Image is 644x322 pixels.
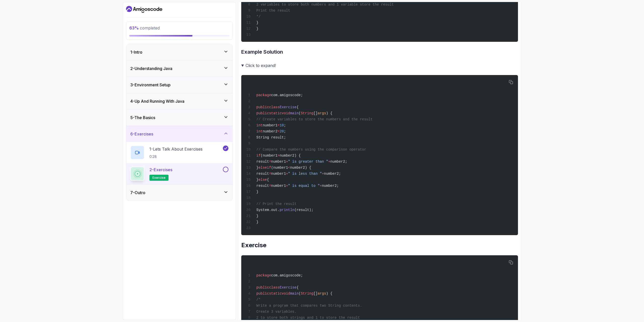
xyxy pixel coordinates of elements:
[126,185,232,201] button: 7-Outro
[297,285,299,290] span: {
[288,184,320,188] span: " is equal to "
[130,190,145,196] h3: 7 - Outro
[288,160,328,164] span: " is greater than "
[256,123,263,127] span: int
[322,172,324,176] span: +
[286,184,288,188] span: +
[256,129,263,133] span: int
[256,316,360,320] span: 2 to store both strings and 1 to store the result
[288,166,290,170] span: <
[269,111,281,115] span: static
[279,129,284,133] span: 20
[126,77,232,93] button: 3-Environment Setup
[277,129,279,133] span: =
[129,25,139,30] span: 63 %
[299,111,301,115] span: (
[294,208,313,212] span: (result);
[256,292,269,296] span: public
[258,166,267,170] span: else
[290,292,299,296] span: main
[284,129,286,133] span: ;
[267,166,271,170] span: if
[318,292,326,296] span: args
[286,160,288,164] span: +
[299,292,301,296] span: (
[126,5,162,13] a: Dashboard
[313,292,318,296] span: []
[318,111,326,115] span: args
[284,123,286,127] span: ;
[313,111,318,115] span: []
[256,27,258,31] span: }
[271,166,288,170] span: (number1
[256,135,286,139] span: String result;
[256,208,279,212] span: System.out.
[282,111,290,115] span: void
[149,167,172,173] p: 2 - Exercises
[269,184,271,188] span: =
[256,9,290,13] span: Print the result
[320,184,322,188] span: +
[256,202,297,206] span: // Print the result
[152,176,166,180] span: exercise
[130,65,172,71] h3: 2 - Understanding Java
[256,184,269,188] span: result
[277,123,279,127] span: =
[256,172,269,176] span: result
[322,184,339,188] span: number2;
[126,110,232,126] button: 5-The Basics
[288,172,322,176] span: " is less than "
[290,166,311,170] span: number2) {
[256,310,297,314] span: Create 3 variables.
[263,123,277,127] span: number1
[290,111,299,115] span: main
[130,115,155,121] h3: 5 - The Basics
[269,172,271,176] span: =
[301,111,313,115] span: String
[241,241,518,249] h2: Exercise
[256,93,271,97] span: package
[269,285,279,290] span: class
[297,105,299,109] span: {
[269,105,279,109] span: class
[126,44,232,60] button: 1-Intro
[256,285,269,290] span: public
[256,3,394,7] span: 2 variables to store both numbers and 1 variable store the result
[130,131,153,137] h3: 6 - Exercises
[279,208,294,212] span: println
[130,49,142,55] h3: 1 - Intro
[256,220,258,224] span: }
[279,285,296,290] span: Exercise
[271,93,303,97] span: com.amigoscode;
[279,154,301,158] span: number2) {
[130,167,228,181] button: 2-Exercisesexercise
[261,154,277,158] span: (number1
[130,98,184,104] h3: 4 - Up And Running With Java
[126,60,232,77] button: 2-Understanding Java
[279,105,296,109] span: Exercise
[256,178,258,182] span: }
[279,123,284,127] span: 10
[126,93,232,109] button: 4-Up And Running With Java
[269,160,271,164] span: =
[258,178,267,182] span: else
[263,129,277,133] span: number2
[130,146,228,160] button: 1-Lets Talk About Exercises0:28
[256,273,271,277] span: package
[149,154,203,159] p: 0:28
[256,304,362,308] span: Write a program that compares two String contents.
[271,184,286,188] span: number1
[282,292,290,296] span: void
[328,160,330,164] span: +
[286,172,288,176] span: +
[241,62,518,69] summary: Click to expand!
[256,105,269,109] span: public
[256,214,258,218] span: }
[330,160,347,164] span: number2;
[256,190,258,194] span: }
[149,146,203,152] p: 1 - Lets Talk About Exercises
[271,273,303,277] span: com.amigoscode;
[130,82,171,88] h3: 3 - Environment Setup
[277,154,279,158] span: >
[271,172,286,176] span: number1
